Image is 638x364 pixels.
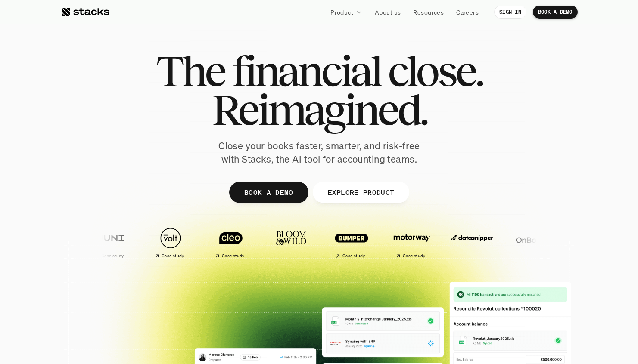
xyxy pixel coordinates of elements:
[413,8,444,17] p: Resources
[330,8,353,17] p: Product
[538,9,573,15] p: BOOK A DEMO
[212,139,427,166] p: Close your books faster, smarter, and risk-free with Stacks, the AI tool for accounting teams.
[342,253,365,259] h2: Case study
[161,253,184,259] h2: Case study
[82,223,138,262] a: Case study
[102,199,140,205] a: Privacy Policy
[244,186,293,198] p: BOOK A DEMO
[384,223,440,262] a: Case study
[203,223,259,262] a: Case study
[327,186,394,198] p: EXPLORE PRODUCT
[408,4,449,20] a: Resources
[456,8,479,17] p: Careers
[221,253,244,259] h2: Case study
[229,182,308,203] a: BOOK A DEMO
[232,52,380,90] span: financial
[388,52,482,90] span: close.
[451,4,484,20] a: Careers
[499,9,521,15] p: SIGN IN
[312,182,409,203] a: EXPLORE PRODUCT
[212,90,426,129] span: Reimagined.
[533,6,578,19] a: BOOK A DEMO
[324,223,380,262] a: Case study
[375,8,401,17] p: About us
[101,253,124,259] h2: Case study
[143,223,199,262] a: Case study
[402,253,425,259] h2: Case study
[370,4,406,20] a: About us
[156,52,224,90] span: The
[494,6,526,19] a: SIGN IN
